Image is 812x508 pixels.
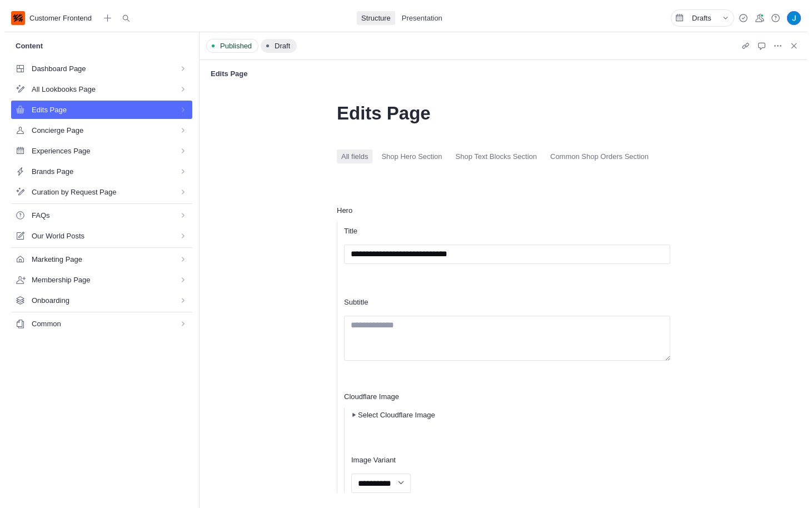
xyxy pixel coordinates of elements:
[377,150,446,163] button: Shop Hero Section
[692,13,711,23] span: Drafts
[119,11,133,25] button: Open search
[361,13,391,23] span: Structure
[32,295,165,306] span: Onboarding
[32,166,165,177] span: Brands Page
[11,183,192,201] a: Curation by Request Page
[381,151,442,162] span: Shop Hero Section
[402,13,442,23] span: Presentation
[11,80,192,98] a: All Lookbooks Page
[11,206,192,225] a: FAQs
[29,13,92,23] span: Customer Frontend
[206,39,258,53] button: Published
[11,59,192,78] a: Dashboard Page
[344,297,368,307] span: Subtitle
[32,63,165,74] span: Dashboard Page
[32,254,165,265] span: Marketing Page
[11,315,192,333] a: Common
[11,59,192,335] ul: Content
[337,102,670,124] span: Edits Page
[32,104,165,115] span: Edits Page
[344,226,357,236] span: Title
[11,250,192,268] a: Marketing Page
[351,412,435,417] button: Select Cloudflare Image
[211,68,247,79] span: Edits Page
[11,291,192,310] a: Onboarding
[351,455,396,465] span: Image Variant
[11,227,192,245] a: Our World Posts
[11,142,192,160] a: Experiences Page
[755,39,769,53] button: Comments
[550,151,649,162] span: Common Shop Orders Section
[769,11,783,25] button: Help and resources
[11,162,192,181] a: Brands Page
[344,391,399,402] span: Cloudflare Image
[787,11,801,25] div: Jeanne Cullen
[11,101,192,119] a: Edits Page
[32,125,165,136] span: Concierge Page
[397,11,447,25] a: Presentation
[451,150,541,163] button: Shop Text Blocks Section
[16,41,43,51] span: Content
[32,187,165,197] span: Curation by Request Page
[546,150,653,163] button: Common Shop Orders Section
[753,11,766,25] button: Global presence
[32,210,165,221] span: FAQs
[32,275,165,285] span: Membership Page
[32,231,165,241] span: Our World Posts
[261,39,297,53] button: Draft
[337,205,352,216] span: Hero
[341,151,368,162] span: All fields
[11,11,96,25] a: Customer Frontend
[275,41,290,51] span: Draft
[11,271,192,289] a: Membership Page
[101,11,114,25] button: Create new document
[11,121,192,140] a: Concierge Page
[337,150,372,163] button: All fields
[456,151,537,162] span: Shop Text Blocks Section
[220,41,252,51] span: Published
[32,318,165,329] span: Common
[357,11,395,25] a: Structure
[32,84,165,94] span: All Lookbooks Page
[32,146,165,156] span: Experiences Page
[739,39,753,53] button: Copy Document URL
